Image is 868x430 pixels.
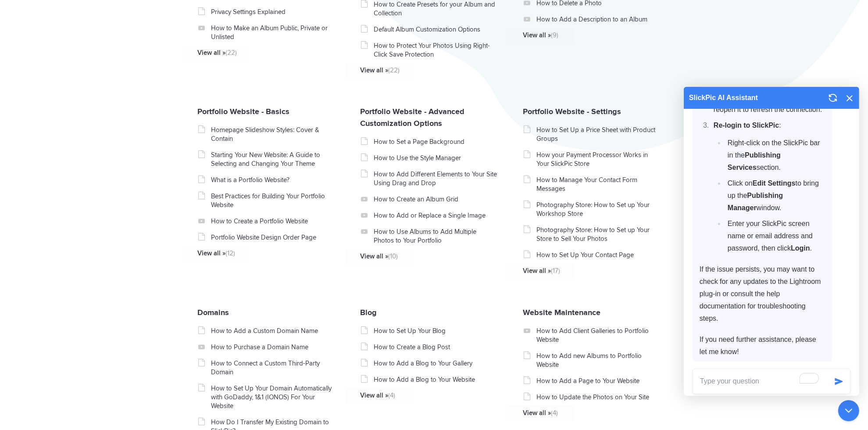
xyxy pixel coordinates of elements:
a: How to Purchase a Domain Name [211,343,335,351]
a: View all »(10) [360,252,484,261]
a: How to Set Up Your Contact Page [536,251,661,259]
a: Website Maintenance [523,308,600,317]
a: How to Add a Page to Your Website [536,376,661,385]
a: View all »(4) [523,408,647,417]
a: Best Practices for Building Your Portfolio Website [211,192,335,209]
a: How to Update the Photos on Your Site [536,393,661,401]
a: How to Set Up Your Blog [374,326,498,335]
a: How to Add a Custom Domain Name [211,326,335,335]
a: How to Set Up Your Domain Automatically with GoDaddy, 1&1 (IONOS) For Your Website [211,384,335,410]
a: How to Create a Blog Post [374,343,498,351]
a: Default Album Customization Options [374,25,498,34]
a: How to Manage Your Contact Form Messages [536,176,661,193]
a: How to Protect Your Photos Using Right-Click Save Protection [374,41,498,59]
a: How to Create a Portfolio Website [211,217,335,226]
a: Privacy Settings Explained [211,7,335,16]
a: How to Set a Page Background [374,137,498,146]
a: View all »(9) [523,31,647,39]
a: Portfolio Website - Settings [523,107,621,116]
a: Domains [197,308,229,317]
a: Blog [360,308,377,317]
a: How to Make an Album Public, Private or Unlisted [211,24,335,41]
a: Portfolio Website - Advanced Customization Options [360,107,464,128]
a: How your Payment Processor Works in Your SlickPic Store [536,150,661,168]
a: Homepage Slideshow Styles: Cover & Contain [211,125,335,143]
a: Starting Your New Website: A Guide to Selecting and Changing Your Theme [211,150,335,168]
a: How to Use the Style Manager [374,154,498,162]
a: How to Add Different Elements to Your Site Using Drag and Drop [374,170,498,187]
a: What is a Portfolio Website? [211,176,335,184]
a: How to Connect a Custom Third-Party Domain [211,359,335,376]
a: View all »(22) [360,66,484,75]
a: Portfolio Website Design Order Page [211,233,335,242]
a: View all »(4) [360,391,484,400]
a: How to Add a Blog to Your Gallery [374,359,498,368]
a: View all »(17) [523,266,647,275]
a: How to Add or Replace a Single Image [374,211,498,220]
a: How to Use Albums to Add Multiple Photos to Your Portfolio [374,227,498,245]
a: Photography Store: How to Set up Your Store to Sell Your Photos [536,226,661,243]
a: Portfolio Website - Basics [197,107,289,116]
a: View all »(22) [197,48,321,57]
a: Photography Store: How to Set up Your Workshop Store [536,201,661,218]
a: How to Create an Album Grid [374,195,498,204]
a: View all »(12) [197,249,321,258]
a: How to Add Client Galleries to Portfolio Website [536,326,661,344]
a: How to Add a Description to an Album [536,15,661,24]
a: How to Add a Blog to Your Website [374,375,498,384]
a: How to Set Up a Price Sheet with Product Groups [536,125,661,143]
a: How to Add new Albums to Portfolio Website [536,351,661,369]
